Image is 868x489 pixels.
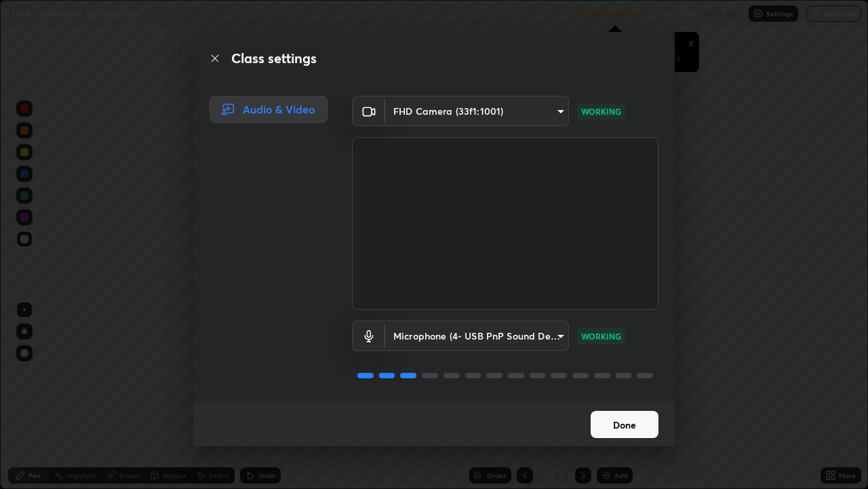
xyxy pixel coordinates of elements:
[581,105,621,117] p: WORKING
[581,330,621,342] p: WORKING
[231,48,317,69] h2: Class settings
[385,96,569,126] div: FHD Camera (33f1:1001)
[591,411,658,438] button: Done
[385,321,569,351] div: FHD Camera (33f1:1001)
[210,96,328,123] div: Audio & Video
